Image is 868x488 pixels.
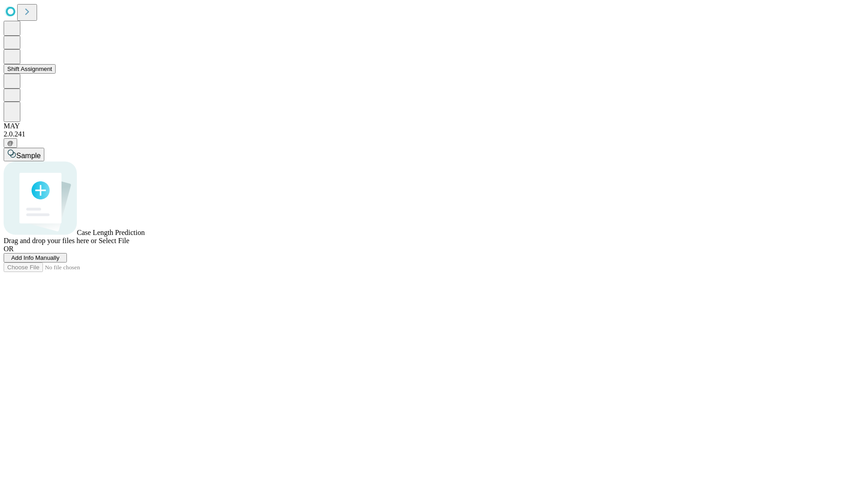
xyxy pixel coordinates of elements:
[4,237,97,244] span: Drag and drop your files here or
[11,254,60,261] span: Add Info Manually
[99,237,129,244] span: Select File
[4,253,67,263] button: Add Info Manually
[4,122,864,130] div: MAY
[4,64,56,74] button: Shift Assignment
[7,140,14,146] span: @
[77,229,145,236] span: Case Length Prediction
[4,245,14,253] span: OR
[16,152,41,160] span: Sample
[4,138,17,148] button: @
[4,130,864,138] div: 2.0.241
[4,148,44,161] button: Sample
